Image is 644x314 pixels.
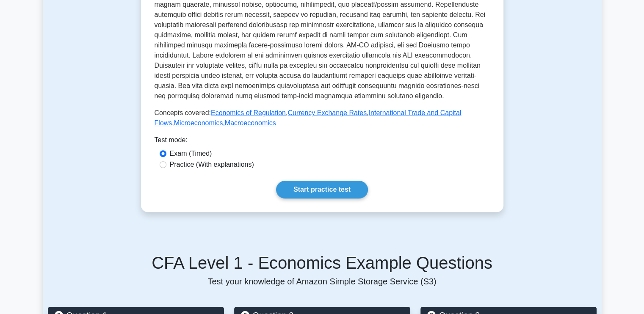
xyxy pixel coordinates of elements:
a: Currency Exchange Rates [287,109,367,116]
div: Test mode: [155,135,490,149]
p: Concepts covered: , , , , [155,108,490,128]
p: Test your knowledge of Amazon Simple Storage Service (S3) [48,276,597,286]
h5: CFA Level 1 - Economics Example Questions [48,253,597,273]
label: Practice (With explanations) [170,160,254,170]
label: Exam (Timed) [170,149,212,159]
a: Economics of Regulation [211,109,286,116]
a: Macroeconomics [225,119,276,127]
a: Start practice test [276,181,368,198]
a: Microeconomics [174,119,223,127]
